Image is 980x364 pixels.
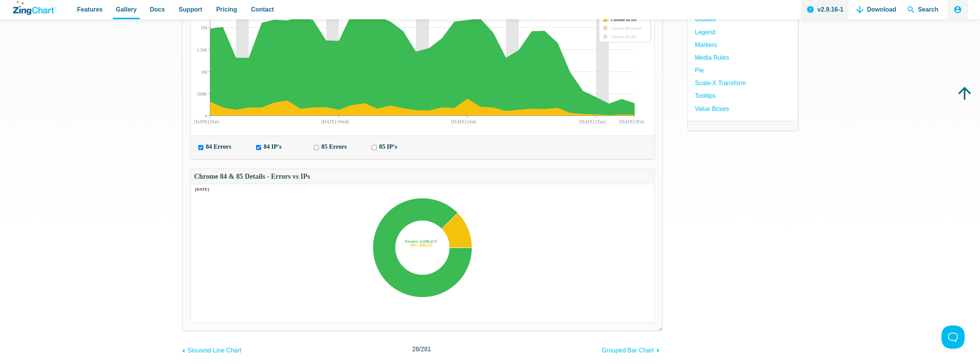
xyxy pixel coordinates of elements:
span: 28 [412,346,419,352]
a: Media Rules [695,52,729,63]
a: Tooltips [695,91,716,101]
span: 281 [421,346,431,352]
a: Legend [695,27,715,37]
span: Grouped Bar Chart [602,347,654,354]
label: 84 IP's [264,141,282,152]
span: Support [179,4,202,15]
span: / [412,344,431,354]
span: Contact [251,4,274,15]
a: ZingChart Logo. Click to return to the homepage [13,1,57,15]
a: Grouped Bar Chart [602,343,663,356]
span: Gallery [116,4,137,15]
a: Value Boxes [695,104,729,114]
tspan: [DATE] (Tue) [579,119,605,124]
a: Sinusoid Line Chart [182,343,241,356]
label: 85 Errors [322,141,347,152]
span: Sinusoid Line Chart [188,347,241,354]
span: Features [77,4,103,15]
iframe: Toggle Customer Support [941,325,965,349]
label: 85 IP's [379,141,397,152]
a: scale-x transform [695,78,746,88]
label: 84 Errors [206,141,231,152]
span: Pricing [216,4,237,15]
span: Docs [150,4,165,15]
a: Markers [695,40,717,50]
tspan: [DATE] (Fri) [619,119,644,124]
a: Pie [695,65,704,75]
